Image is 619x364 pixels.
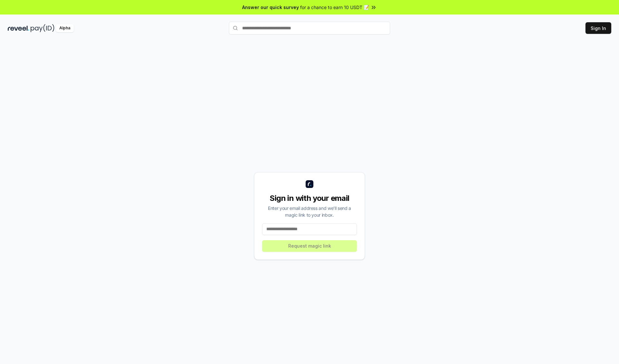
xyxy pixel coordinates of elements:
img: reveel_dark [8,24,29,32]
button: Sign In [585,22,611,34]
span: Answer our quick survey [242,4,299,11]
span: for a chance to earn 10 USDT 📝 [300,4,369,11]
div: Sign in with your email [262,193,357,203]
img: pay_id [31,24,54,32]
div: Enter your email address and we’ll send a magic link to your inbox. [262,205,357,218]
div: Alpha [56,24,74,32]
img: logo_small [306,180,313,188]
